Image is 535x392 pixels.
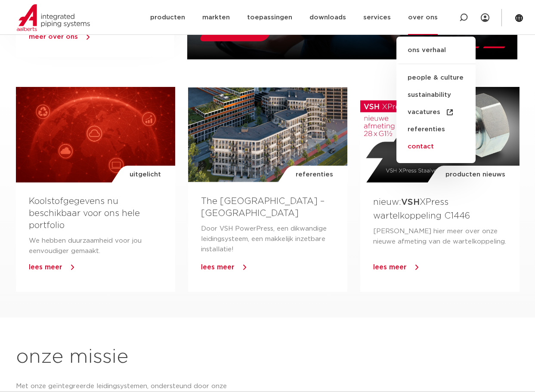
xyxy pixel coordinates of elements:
a: nieuw:VSHXPress wartelkoppeling C1446 [373,198,470,220]
a: meer over ons [29,34,78,40]
p: [PERSON_NAME] hier meer over onze nieuwe afmeting van de wartelkoppeling. [373,226,507,247]
a: referenties [396,121,476,138]
p: Door VSH PowerPress, een dikwandige leidingsysteem, een makkelijk inzetbare installatie! [201,224,334,255]
h1: onze missie [16,343,520,371]
a: contact [396,138,476,155]
li: Page dot 2 [482,46,505,48]
span: uitgelicht [130,166,161,184]
a: lees meer [29,264,62,271]
a: vacatures [396,104,476,121]
a: sustainability [396,86,476,104]
a: The [GEOGRAPHIC_DATA] – [GEOGRAPHIC_DATA] [201,197,325,218]
a: Koolstofgegevens nu beschikbaar voor ons hele portfolio [29,197,140,230]
a: people & culture [396,69,476,86]
a: ons verhaal [396,45,476,64]
span: producten nieuws [445,166,505,184]
li: Page dot 1 [457,46,479,48]
p: We hebben duurzaamheid voor jou eenvoudiger gemaakt. [29,236,162,256]
a: lees meer [373,264,407,271]
a: lees meer [201,264,235,271]
strong: VSH [401,198,420,207]
span: referenties [296,166,333,184]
